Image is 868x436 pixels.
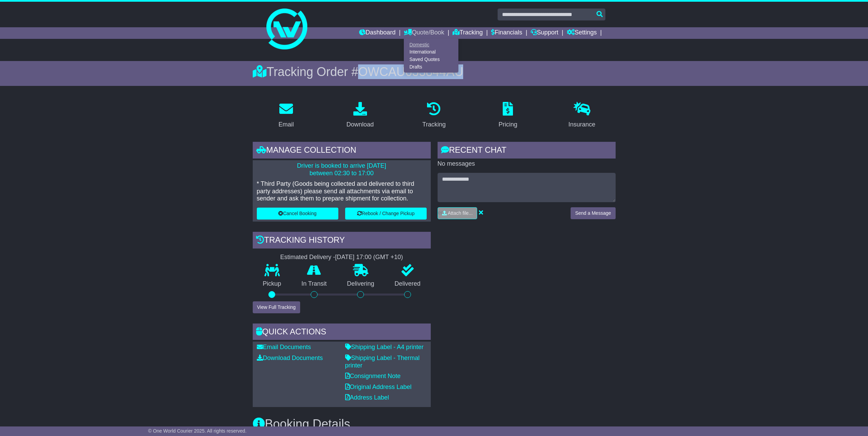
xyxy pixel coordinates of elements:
a: Pricing [494,100,522,132]
a: Domestic [404,41,458,48]
a: Address Label [345,394,389,401]
a: Drafts [404,63,458,71]
a: Consignment Note [345,373,401,379]
div: Insurance [569,120,595,129]
div: Tracking Order # [253,64,616,79]
h3: Booking Details [253,417,616,431]
a: Original Address Label [345,384,412,390]
div: Pricing [499,120,517,129]
p: Delivering [337,280,385,288]
a: Download Documents [257,355,323,361]
span: OWCAU633844AU [358,65,463,79]
a: Insurance [564,100,600,132]
div: Email [278,120,294,129]
a: Support [531,27,558,39]
div: Manage collection [253,142,431,160]
a: Saved Quotes [404,56,458,63]
p: Driver is booked to arrive [DATE] between 02:30 to 17:00 [257,162,427,177]
p: * Third Party (Goods being collected and delivered to third party addresses) please send all atta... [257,180,427,202]
div: Quote/Book [404,39,458,73]
div: Tracking history [253,232,431,250]
div: RECENT CHAT [438,142,616,160]
a: Download [342,100,378,132]
p: Delivered [384,280,431,288]
div: Tracking [422,120,445,129]
button: View Full Tracking [253,301,300,313]
p: Pickup [253,280,292,288]
button: Send a Message [571,207,615,219]
a: Email [274,100,298,132]
button: Rebook / Change Pickup [345,208,427,220]
a: Tracking [453,27,483,39]
a: Shipping Label - A4 printer [345,344,424,350]
a: Quote/Book [404,27,444,39]
a: Tracking [418,100,450,132]
span: © One World Courier 2025. All rights reserved. [148,428,247,434]
a: International [404,48,458,56]
a: Shipping Label - Thermal printer [345,355,420,369]
p: No messages [438,160,616,168]
div: Download [347,120,374,129]
a: Email Documents [257,344,311,350]
div: [DATE] 17:00 (GMT +10) [335,254,403,261]
a: Settings [567,27,597,39]
p: In Transit [291,280,337,288]
a: Dashboard [359,27,396,39]
div: Estimated Delivery - [253,254,431,261]
button: Cancel Booking [257,208,338,220]
div: Quick Actions [253,324,431,342]
a: Financials [491,27,522,39]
